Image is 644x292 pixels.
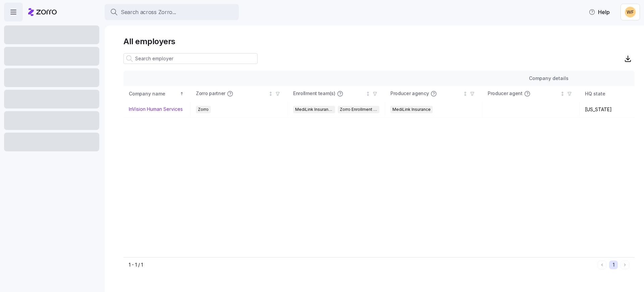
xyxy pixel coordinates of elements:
span: Producer agency [390,90,429,97]
div: Not sorted [366,91,370,96]
span: Zorro Enrollment Team [340,106,378,113]
div: Company name [129,90,178,97]
th: Company nameSorted ascending [123,86,191,101]
div: Sorted ascending [179,91,184,96]
th: Producer agentNot sorted [482,86,580,101]
span: Zorro partner [196,90,225,97]
h1: All employers [123,36,635,47]
div: Not sorted [463,91,468,96]
span: Zorro [198,106,209,113]
span: MediLink Insurance [295,106,333,113]
input: Search employer [123,53,258,64]
span: Search across Zorro... [121,8,176,16]
span: Help [589,8,610,16]
div: Not sorted [560,91,565,96]
button: Next page [621,261,629,269]
th: Zorro partnerNot sorted [191,86,288,101]
img: 8adafdde462ffddea829e1adcd6b1844 [625,7,636,17]
span: Enrollment team(s) [293,90,335,97]
a: InVision Human Services [129,106,183,113]
button: Search across Zorro... [105,4,239,20]
button: 1 [609,261,618,269]
th: Producer agencyNot sorted [385,86,482,101]
span: Producer agent [488,90,523,97]
button: Help [583,5,615,19]
span: MediLink Insurance [392,106,431,113]
div: 1 - 1 / 1 [129,262,595,268]
th: Enrollment team(s)Not sorted [288,86,385,101]
div: Not sorted [268,91,273,96]
button: Previous page [598,261,606,269]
